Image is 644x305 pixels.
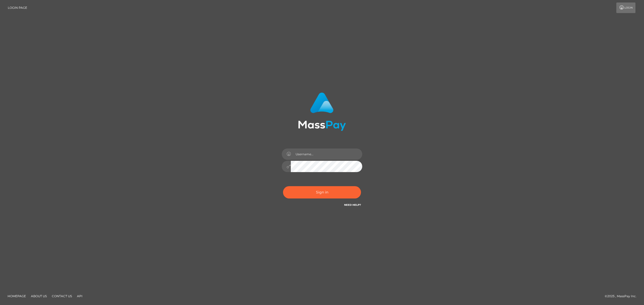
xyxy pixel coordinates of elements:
button: Sign in [283,186,361,198]
a: Login Page [8,3,27,13]
a: About Us [29,292,49,300]
div: © 2025 , MassPay Inc. [605,293,640,299]
a: Login [616,3,635,13]
a: Contact Us [50,292,74,300]
input: Username... [291,148,362,160]
a: Homepage [6,292,28,300]
img: MassPay Login [298,92,346,131]
a: Need Help? [344,203,361,207]
a: API [75,292,85,300]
